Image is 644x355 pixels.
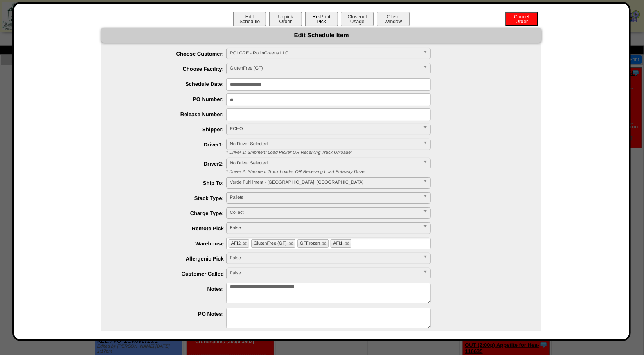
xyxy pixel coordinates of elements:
span: No Driver Selected [230,158,420,168]
label: Driver2: [118,161,226,167]
span: False [230,223,420,233]
button: CloseoutUsage [341,12,374,26]
span: AFI1 [333,241,342,246]
div: Edit Schedule Item [101,28,541,43]
label: Customer Called [118,271,226,277]
span: GlutenFree (GF) [230,63,420,73]
label: Allergenic Pick [118,256,226,262]
button: CloseWindow [377,12,410,26]
span: Collect [230,208,420,218]
label: PO Number: [118,96,226,102]
label: Remote Pick [118,225,226,231]
label: Charge Type: [118,210,226,216]
span: ROLGRE - RollinGreens LLC [230,48,420,58]
button: UnpickOrder [269,12,302,26]
label: PO Notes: [118,311,226,317]
label: Choose Facility: [118,66,226,72]
label: Shipper: [118,126,226,133]
label: Choose Customer: [118,51,226,57]
span: No Driver Selected [230,139,420,149]
span: ECHO [230,124,420,134]
label: Driver1: [118,142,226,148]
button: CancelOrder [505,12,538,26]
span: False [230,253,420,263]
label: Stack Type: [118,195,226,201]
span: GFFrozen [300,241,320,246]
label: Release Number: [118,111,226,117]
label: Ship To: [118,180,226,186]
label: Schedule Date: [118,81,226,87]
div: * Driver 2: Shipment Truck Loader OR Receiving Load Putaway Driver [220,169,541,174]
span: GlutenFree (GF) [254,241,287,246]
span: False [230,268,420,278]
a: CloseWindow [376,18,410,25]
div: * Driver 1: Shipment Load Picker OR Receiving Truck Unloader [220,150,541,155]
button: EditSchedule [233,12,266,26]
button: Re-PrintPick [305,12,338,26]
span: Verde Fulfillment - [GEOGRAPHIC_DATA], [GEOGRAPHIC_DATA] [230,177,420,187]
span: AFI2 [231,241,241,246]
span: Pallets [230,193,420,202]
label: Warehouse [118,240,226,247]
label: Notes: [118,286,226,292]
